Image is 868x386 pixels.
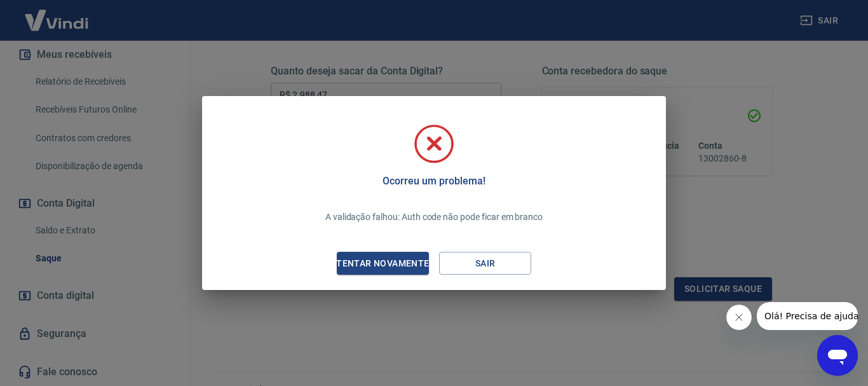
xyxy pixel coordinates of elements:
iframe: Mensagem da empresa [757,302,858,330]
span: Olá! Precisa de ajuda? [8,9,107,19]
iframe: Botão para abrir a janela de mensagens [817,335,858,376]
button: Tentar novamente [337,252,429,275]
p: A validação falhou: Auth code não pode ficar em branco [325,210,543,224]
iframe: Fechar mensagem [726,305,752,330]
button: Sair [439,252,531,275]
div: Tentar novamente [321,256,444,272]
h5: Ocorreu um problema! [383,175,485,188]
